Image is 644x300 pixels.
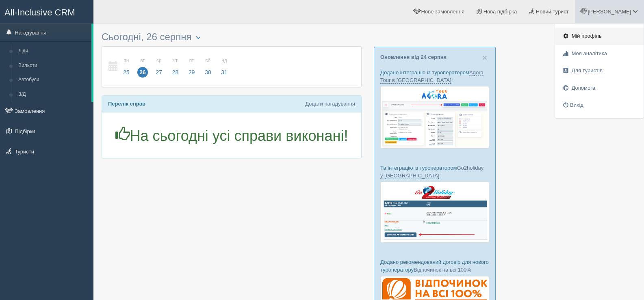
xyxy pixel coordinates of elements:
[121,57,132,64] small: пн
[555,28,644,45] a: Мій профіль
[484,9,517,15] span: Нова підбірка
[588,9,631,15] span: [PERSON_NAME]
[151,53,167,81] a: ср 27
[572,50,607,56] span: Моя аналітика
[572,85,595,91] span: Допомога
[380,54,447,60] a: Оновлення від 24 серпня
[380,258,489,274] p: Додано рекомендований договір для нового туроператору
[572,67,603,73] span: Для туристів
[380,69,489,84] p: Додано інтеграцію із туроператором :
[108,101,145,107] b: Перелік справ
[135,53,150,81] a: вт 26
[555,97,644,114] a: Вихід
[219,57,230,64] small: нд
[15,58,91,73] a: Вильоти
[421,9,464,15] span: Нове замовлення
[203,57,213,64] small: сб
[536,9,569,15] span: Новий турист
[168,53,183,81] a: чт 28
[200,53,216,81] a: сб 30
[380,86,489,148] img: agora-tour-%D0%B7%D0%B0%D1%8F%D0%B2%D0%BA%D0%B8-%D1%81%D1%80%D0%BC-%D0%B4%D0%BB%D1%8F-%D1%82%D1%8...
[170,67,181,78] span: 28
[137,67,148,78] span: 26
[380,69,484,84] a: Agora Tour в [GEOGRAPHIC_DATA]
[572,33,602,39] span: Мій профіль
[154,67,164,78] span: 27
[217,53,230,81] a: нд 31
[380,164,489,179] p: Та інтеграцію із туроператором :
[137,57,148,64] small: вт
[15,73,91,87] a: Автобуси
[108,127,355,144] h1: На сьогодні усі справи виконані!
[555,80,644,97] a: Допомога
[414,267,471,273] a: Відпочинок на всі 100%
[305,101,355,107] a: Додати нагадування
[119,53,134,81] a: пн 25
[4,7,75,17] span: All-Inclusive CRM
[170,57,181,64] small: чт
[154,57,164,64] small: ср
[380,181,489,243] img: go2holiday-bookings-crm-for-travel-agency.png
[186,57,197,64] small: пт
[102,32,362,42] h3: Сьогодні, 26 серпня
[184,53,199,81] a: пт 29
[555,62,644,80] a: Для туристів
[186,67,197,78] span: 29
[121,67,132,78] span: 25
[482,53,487,62] span: ×
[555,45,644,63] a: Моя аналітика
[0,0,93,23] a: All-Inclusive CRM
[219,67,230,78] span: 31
[203,67,213,78] span: 30
[15,87,91,102] a: З/Д
[482,53,487,62] button: Close
[380,165,484,179] a: Go2holiday у [GEOGRAPHIC_DATA]
[15,44,91,58] a: Ліди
